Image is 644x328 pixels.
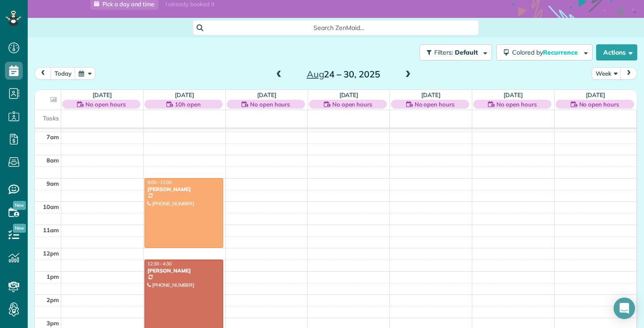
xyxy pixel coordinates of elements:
[579,100,619,109] span: No open hours
[85,100,126,109] span: No open hours
[586,91,605,98] a: [DATE]
[504,91,523,98] a: [DATE]
[543,48,579,56] span: Recurrence
[415,44,492,60] a: Filters: Default
[332,100,373,109] span: No open hours
[434,48,453,56] span: Filters:
[175,91,194,98] a: [DATE]
[175,100,201,109] span: 10h open
[620,67,637,79] button: next
[43,250,59,257] span: 12pm
[455,48,479,56] span: Default
[496,44,593,60] button: Colored byRecurrence
[13,201,26,210] span: New
[614,298,635,319] div: Open Intercom Messenger
[147,186,220,192] div: [PERSON_NAME]
[47,180,59,187] span: 9am
[47,273,59,280] span: 1pm
[147,268,220,274] div: [PERSON_NAME]
[250,100,290,109] span: No open hours
[47,133,59,141] span: 7am
[419,44,492,60] button: Filters: Default
[51,67,76,79] button: today
[596,44,637,60] button: Actions
[47,296,59,303] span: 2pm
[512,48,581,56] span: Colored by
[43,226,59,234] span: 11am
[102,0,154,8] span: Pick a day and time
[148,179,172,185] span: 9:00 - 12:00
[496,100,537,109] span: No open hours
[13,224,26,233] span: New
[339,91,359,98] a: [DATE]
[421,91,441,98] a: [DATE]
[47,157,59,164] span: 8am
[93,91,112,98] a: [DATE]
[415,100,455,109] span: No open hours
[288,69,399,79] h2: 24 – 30, 2025
[43,203,59,210] span: 10am
[43,115,59,122] span: Tasks
[47,319,59,327] span: 3pm
[148,261,172,267] span: 12:30 - 4:30
[34,67,51,79] button: prev
[307,68,324,80] span: Aug
[592,67,621,79] button: Week
[257,91,276,98] a: [DATE]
